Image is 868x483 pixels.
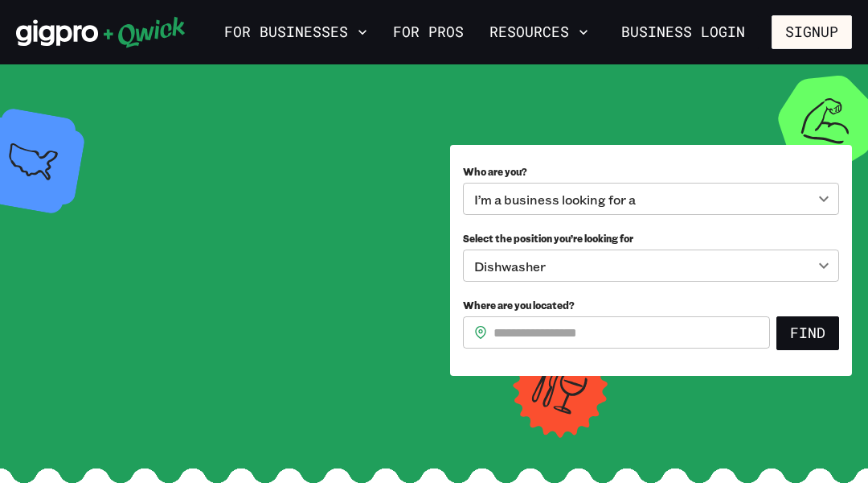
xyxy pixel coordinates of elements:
[772,15,852,49] button: Signup
[463,232,633,245] span: Select the position you’re looking for
[463,165,527,178] span: Who are you?
[387,19,470,46] a: For Pros
[776,316,839,350] button: Find
[463,183,839,215] div: I’m a business looking for a
[608,15,759,49] a: Business Login
[218,19,374,46] button: For Businesses
[463,299,575,312] span: Where are you located?
[463,250,839,282] div: Dishwasher
[483,19,595,46] button: Resources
